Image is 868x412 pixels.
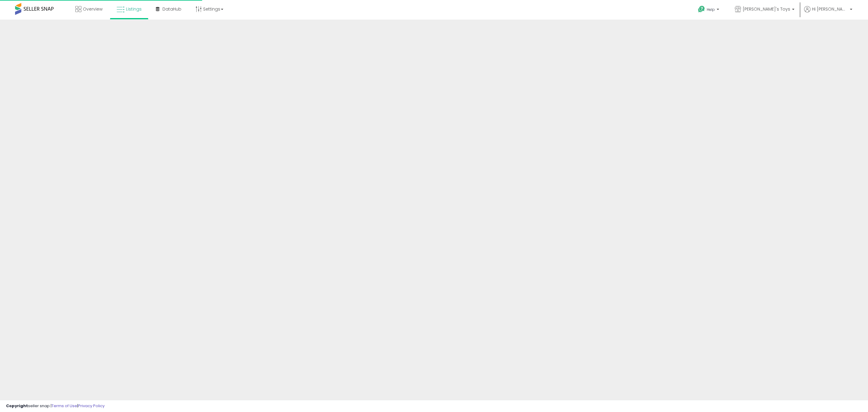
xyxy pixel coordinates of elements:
a: Hi [PERSON_NAME] [804,6,852,20]
i: Get Help [698,5,705,13]
span: [PERSON_NAME]'s Toys [743,6,790,12]
span: Listings [126,6,142,12]
a: Help [693,1,725,20]
span: Hi [PERSON_NAME] [812,6,848,12]
span: DataHub [162,6,181,12]
span: Overview [83,6,102,12]
span: Help [707,7,715,12]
